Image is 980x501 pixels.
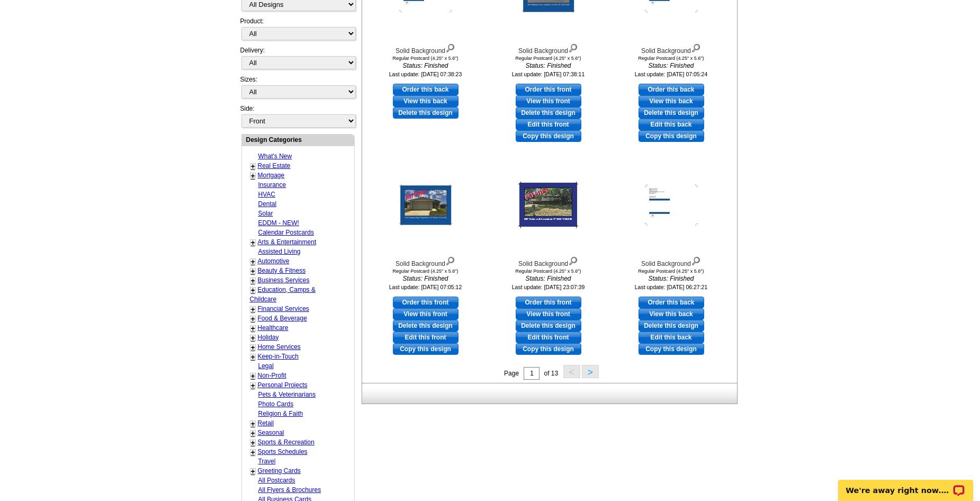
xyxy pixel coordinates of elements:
[490,56,607,61] div: Regular Postcard (4.25" x 5.6")
[516,84,581,95] a: use this design
[258,353,299,360] a: Keep-in-Touch
[393,308,458,320] a: View this front
[258,210,273,217] a: Solar
[240,46,355,75] div: Delivery:
[639,130,704,142] a: Copy this design
[242,135,354,145] div: Design Categories
[258,381,308,389] a: Personal Projects
[504,370,519,377] span: Page
[258,305,309,312] a: Financial Services
[258,391,316,398] a: Pets & Veterinarians
[258,257,290,265] a: Automotive
[367,274,484,283] i: Status: Finished
[251,448,255,457] a: +
[389,71,462,77] small: Last update: [DATE] 07:38:23
[645,184,698,226] img: Solid Background
[393,320,458,332] a: Delete this design
[563,365,580,378] button: <
[251,439,255,447] a: +
[639,95,704,107] a: View this back
[516,320,581,332] a: Delete this design
[639,84,704,95] a: use this design
[613,56,730,61] div: Regular Postcard (4.25" x 5.6")
[251,162,255,171] a: +
[393,95,458,107] a: View this back
[445,41,455,53] img: view design details
[639,107,704,119] a: Delete this design
[258,458,276,465] a: Travel
[258,153,292,160] a: What's New
[251,429,255,437] a: +
[613,254,730,269] div: Solid Background
[251,334,255,342] a: +
[250,286,316,303] a: Education, Camps & Childcare
[399,184,452,226] img: Solid Background
[251,467,255,476] a: +
[516,119,581,130] a: edit this design
[258,362,274,370] a: Legal
[639,320,704,332] a: Delete this design
[518,182,579,228] img: Solid Background
[251,353,255,361] a: +
[251,419,255,428] a: +
[258,191,275,198] a: HVAC
[516,308,581,320] a: View this front
[258,229,314,236] a: Calendar Postcards
[516,107,581,119] a: Delete this design
[258,219,299,227] a: EDDM - NEW!
[258,400,294,408] a: Photo Cards
[639,297,704,308] a: use this design
[258,477,295,484] a: All Postcards
[613,269,730,274] div: Regular Postcard (4.25" x 5.6")
[251,324,255,333] a: +
[568,254,578,266] img: view design details
[258,448,308,455] a: Sports Schedules
[367,254,484,269] div: Solid Background
[240,16,355,46] div: Product:
[393,297,458,308] a: use this design
[258,315,307,322] a: Food & Beverage
[490,274,607,283] i: Status: Finished
[258,248,301,255] a: Assisted Living
[251,343,255,352] a: +
[258,238,317,246] a: Arts & Entertainment
[258,486,321,494] a: All Flyers & Brochures
[258,172,285,179] a: Mortgage
[393,107,458,119] a: Delete this design
[258,181,286,189] a: Insurance
[639,308,704,320] a: View this back
[639,119,704,130] a: edit this design
[691,41,701,53] img: view design details
[639,332,704,343] a: edit this design
[516,343,581,355] a: Copy this design
[635,284,708,290] small: Last update: [DATE] 06:27:21
[490,41,607,56] div: Solid Background
[490,269,607,274] div: Regular Postcard (4.25" x 5.6")
[251,172,255,180] a: +
[512,71,585,77] small: Last update: [DATE] 07:38:11
[367,61,484,70] i: Status: Finished
[240,75,355,104] div: Sizes:
[831,468,980,501] iframe: LiveChat chat widget
[251,372,255,380] a: +
[240,104,355,129] div: Side:
[512,284,585,290] small: Last update: [DATE] 23:07:39
[251,381,255,390] a: +
[516,332,581,343] a: edit this design
[490,61,607,70] i: Status: Finished
[258,372,286,379] a: Non-Profit
[258,276,310,284] a: Business Services
[613,61,730,70] i: Status: Finished
[258,410,303,417] a: Religion & Faith
[367,56,484,61] div: Regular Postcard (4.25" x 5.6")
[258,324,289,332] a: Healthcare
[393,332,458,343] a: edit this design
[445,254,455,266] img: view design details
[393,84,458,95] a: use this design
[251,286,255,294] a: +
[582,365,599,378] button: >
[251,315,255,323] a: +
[258,343,301,351] a: Home Services
[544,370,558,377] span: of 13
